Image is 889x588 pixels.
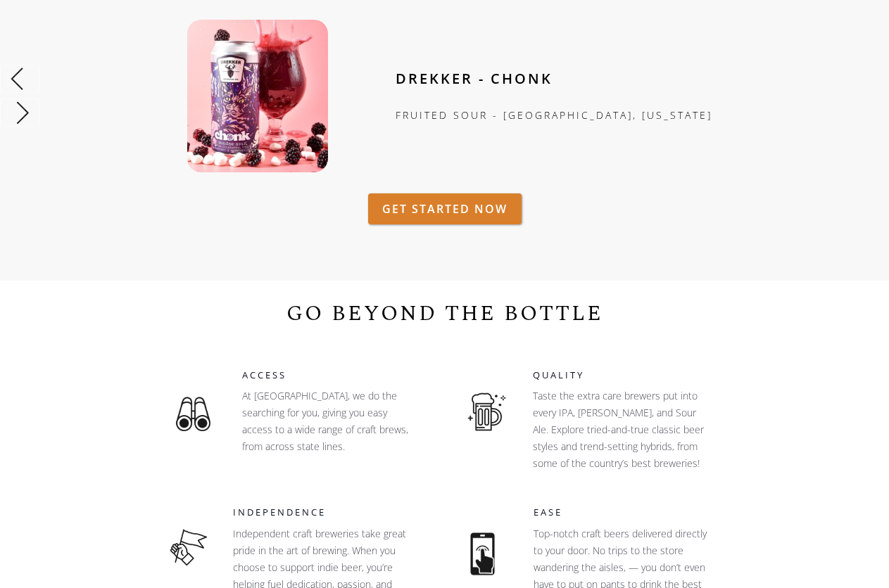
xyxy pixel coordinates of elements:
p: At [GEOGRAPHIC_DATA], we do the searching for you, giving you easy access to a wide range of craf... [242,388,418,455]
h1: GO BEYOND THE BOTTLE [286,297,603,331]
h5: QUALITY [533,369,717,383]
h5: INDEPENDENCE [233,506,417,520]
a: GET STARTED NOW [368,193,522,224]
div: 1 of 6 [96,20,793,172]
h5: ACCESS [242,369,426,383]
h5: EASE [534,506,724,520]
strong: DREKKER - CHONK [396,69,553,88]
p: Taste the extra care brewers put into every IPA, [PERSON_NAME], and Sour Ale. Explore tried-and-t... [533,388,709,472]
div: Fruited sour - [GEOGRAPHIC_DATA], [US_STATE] [396,106,712,124]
